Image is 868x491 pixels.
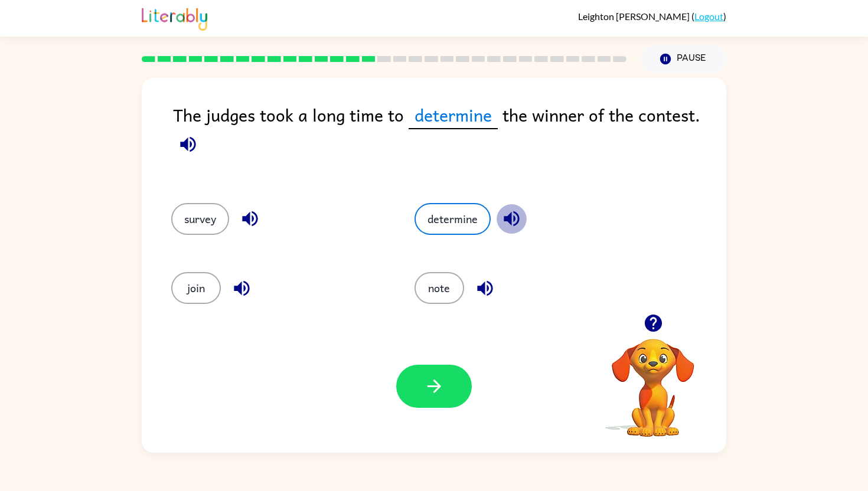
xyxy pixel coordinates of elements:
[142,5,207,31] img: Literably
[578,11,726,22] div: ( )
[694,11,723,22] a: Logout
[409,102,498,129] span: determine
[415,203,491,235] button: determine
[594,320,712,438] video: Your browser must support playing .mp4 files to use Literably. Please try using another browser.
[641,45,726,73] button: Pause
[578,11,691,22] span: Leighton [PERSON_NAME]
[415,272,464,304] button: note
[171,203,229,235] button: survey
[173,102,726,179] div: The judges took a long time to the winner of the contest.
[171,272,221,304] button: join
